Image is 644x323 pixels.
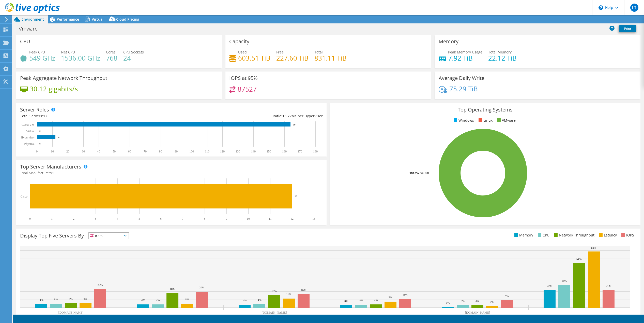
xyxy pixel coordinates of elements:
[505,294,509,298] text: 9%
[238,55,270,61] h4: 603.51 TiB
[276,50,284,54] span: Free
[29,55,55,61] h4: 549 GHz
[446,301,450,304] text: 1%
[251,150,256,153] text: 140
[20,113,171,119] div: Total Servers:
[189,150,194,153] text: 100
[461,299,465,302] text: 3%
[448,55,482,61] h4: 7.92 TiB
[599,5,603,10] svg: \n
[156,299,160,302] text: 4%
[295,195,297,198] text: 12
[20,107,49,113] h3: Server Roles
[171,113,323,119] div: Ratio: VMs per Hypervisor
[21,195,27,198] text: Cisco
[53,171,55,175] span: 1
[282,114,289,118] span: 13.7
[314,55,347,61] h4: 831.11 TiB
[286,293,291,296] text: 11%
[61,55,100,61] h4: 1536.00 GHz
[576,257,581,260] text: 54%
[30,86,78,92] h4: 30.12 gigabits/s
[439,75,484,81] h3: Average Daily Write
[334,107,637,113] h3: Top Operating Systems
[199,286,204,289] text: 20%
[238,86,257,92] h4: 87527
[229,75,258,81] h3: IOPS at 95%
[488,50,512,54] span: Total Memory
[128,150,131,153] text: 60
[106,55,117,61] h4: 768
[490,300,494,303] text: 2%
[66,150,69,153] text: 20
[229,39,249,44] h3: Capacity
[20,164,81,170] h3: Top Server Manufacturers
[419,171,429,175] tspan: ESXi 8.0
[17,26,45,32] h1: Vmware
[301,288,306,291] text: 16%
[51,150,54,153] text: 10
[106,50,116,54] span: Cores
[29,50,45,54] span: Peak CPU
[97,150,100,153] text: 40
[298,150,302,153] text: 170
[170,287,175,290] text: 18%
[69,297,73,300] text: 6%
[439,39,458,44] h3: Memory
[606,284,611,287] text: 21%
[477,118,493,123] li: Linux
[36,150,38,153] text: 0
[536,232,549,238] li: CPU
[553,232,594,238] li: Network Throughput
[57,17,79,22] span: Performance
[313,150,318,153] text: 180
[175,150,178,153] text: 90
[293,123,297,126] text: 164
[591,246,596,249] text: 69%
[359,299,363,302] text: 4%
[271,289,277,292] text: 15%
[409,171,419,175] tspan: 100.0%
[20,75,107,81] h3: Peak Aggregate Network Throughput
[269,217,272,220] text: 11
[290,217,294,220] text: 12
[267,150,271,153] text: 150
[185,298,189,301] text: 5%
[98,283,103,286] text: 23%
[54,298,58,301] text: 5%
[159,150,162,153] text: 80
[243,299,247,302] text: 4%
[247,217,250,220] text: 10
[476,299,479,302] text: 3%
[29,217,31,220] text: 0
[262,311,287,314] text: [DOMAIN_NAME]
[488,55,517,61] h4: 22.12 TiB
[92,17,103,22] span: Virtual
[513,232,533,238] li: Memory
[226,217,227,220] text: 9
[117,217,118,220] text: 4
[620,232,634,238] li: IOPS
[123,55,144,61] h4: 24
[82,150,85,153] text: 30
[123,50,144,54] span: CPU Sockets
[204,217,205,220] text: 8
[630,4,638,12] span: LT
[236,150,240,153] text: 130
[113,150,116,153] text: 50
[465,311,490,314] text: [DOMAIN_NAME]
[73,217,74,220] text: 2
[282,150,287,153] text: 160
[116,17,139,22] span: Cloud Pricing
[238,50,247,54] span: Used
[144,150,147,153] text: 70
[547,284,552,287] text: 22%
[22,123,34,127] text: Guest VM
[84,297,87,300] text: 6%
[374,299,378,302] text: 4%
[182,217,183,220] text: 7
[141,299,145,302] text: 4%
[51,217,53,220] text: 1
[58,311,84,314] text: [DOMAIN_NAME]
[61,50,75,54] span: Net CPU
